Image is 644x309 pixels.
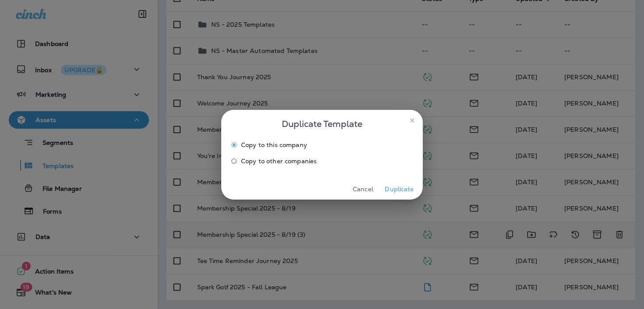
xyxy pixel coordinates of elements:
[241,158,317,165] span: Copy to other companies
[405,113,419,127] button: close
[347,183,379,196] button: Cancel
[241,141,307,148] span: Copy to this company
[383,183,416,196] button: Duplicate
[282,117,362,131] span: Duplicate Template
